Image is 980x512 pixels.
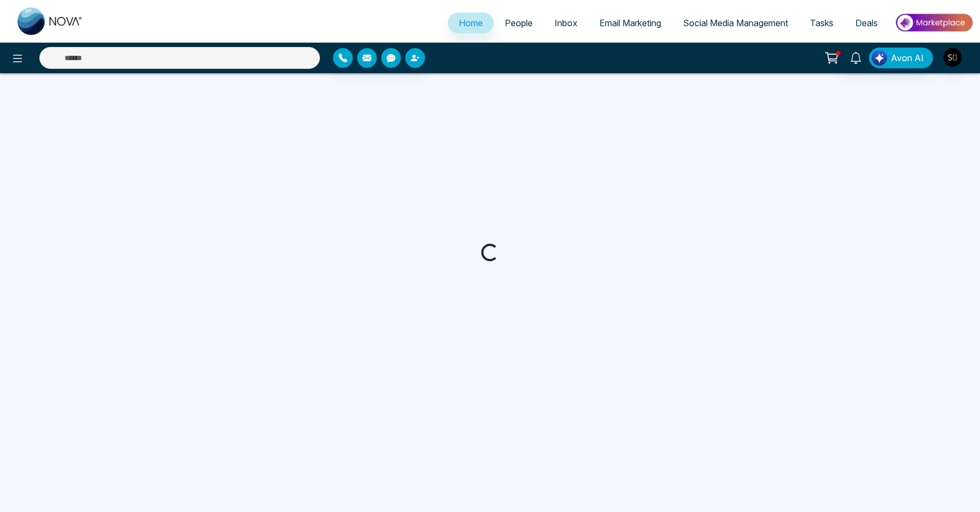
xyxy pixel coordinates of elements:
img: Market-place.gif [894,10,973,35]
span: Email Marketing [599,17,661,28]
a: Email Marketing [588,13,672,33]
img: Lead Flow [872,50,887,66]
span: Home [459,17,483,28]
a: Tasks [799,13,844,33]
a: People [494,13,544,33]
span: Avon AI [891,51,924,64]
img: Nova CRM Logo [17,8,83,35]
button: Avon AI [869,48,933,68]
a: Deals [844,13,889,33]
span: Inbox [555,17,577,28]
a: Social Media Management [672,13,799,33]
a: Home [448,13,494,33]
img: User Avatar [943,48,962,67]
span: People [505,17,533,28]
span: Social Media Management [683,17,788,28]
span: Deals [855,17,878,28]
span: Tasks [810,17,833,28]
a: Inbox [544,13,588,33]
